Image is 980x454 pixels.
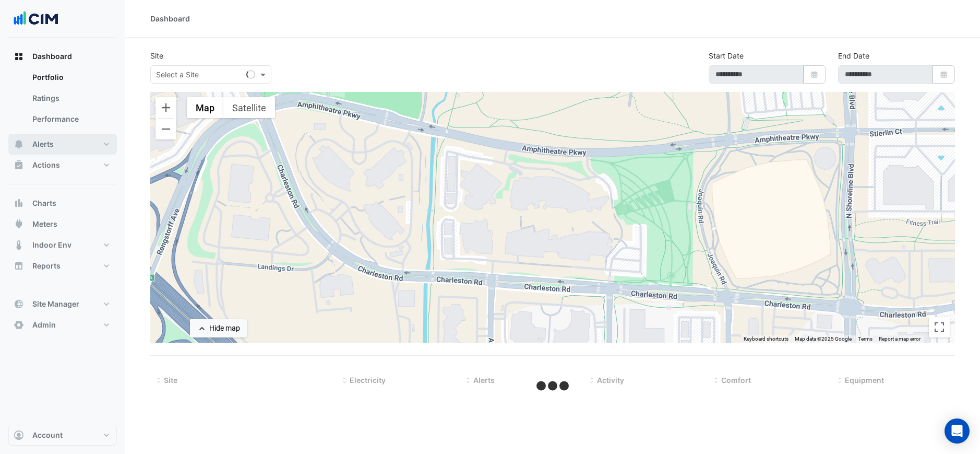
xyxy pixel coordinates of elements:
[32,219,57,229] span: Meters
[32,139,54,149] span: Alerts
[929,317,950,337] button: Toggle fullscreen view
[14,160,24,170] app-icon: Actions
[14,139,24,149] app-icon: Alerts
[709,50,744,61] label: Start Date
[14,51,24,62] app-icon: Dashboard
[8,134,117,155] button: Alerts
[150,50,163,61] label: Site
[32,198,56,208] span: Charts
[14,299,24,309] app-icon: Site Manager
[879,336,921,342] a: Report a map error
[24,109,117,130] a: Performance
[13,8,59,29] img: Company Logo
[14,240,24,250] app-icon: Indoor Env
[8,315,117,335] button: Admin
[24,67,117,88] a: Portfolio
[8,46,117,67] button: Dashboard
[32,261,61,271] span: Reports
[156,97,176,118] button: Zoom in
[845,376,884,385] span: Equipment
[32,430,63,440] span: Account
[14,198,24,208] app-icon: Charts
[8,67,117,134] div: Dashboard
[945,418,970,444] div: Open Intercom Messenger
[223,97,275,118] button: Show satellite imagery
[190,319,247,337] button: Hide map
[795,336,852,342] span: Map data ©2025 Google
[473,376,495,385] span: Alerts
[24,88,117,109] a: Ratings
[8,155,117,176] button: Actions
[156,119,176,139] button: Zoom out
[597,376,624,385] span: Activity
[8,294,117,315] button: Site Manager
[744,335,788,343] button: Keyboard shortcuts
[14,219,24,229] app-icon: Meters
[721,376,751,385] span: Comfort
[858,336,873,342] a: Terms (opens in new tab)
[8,214,117,235] button: Meters
[14,320,24,330] app-icon: Admin
[32,240,71,250] span: Indoor Env
[209,323,240,334] div: Hide map
[8,235,117,255] button: Indoor Env
[8,193,117,214] button: Charts
[32,160,60,170] span: Actions
[153,329,187,343] img: Google
[350,376,386,385] span: Electricity
[187,97,223,118] button: Show street map
[838,50,869,61] label: End Date
[150,13,190,24] div: Dashboard
[164,376,177,385] span: Site
[14,261,24,271] app-icon: Reports
[153,329,187,343] a: Open this area in Google Maps (opens a new window)
[32,51,72,62] span: Dashboard
[32,299,79,309] span: Site Manager
[8,425,117,446] button: Account
[8,255,117,276] button: Reports
[32,320,56,330] span: Admin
